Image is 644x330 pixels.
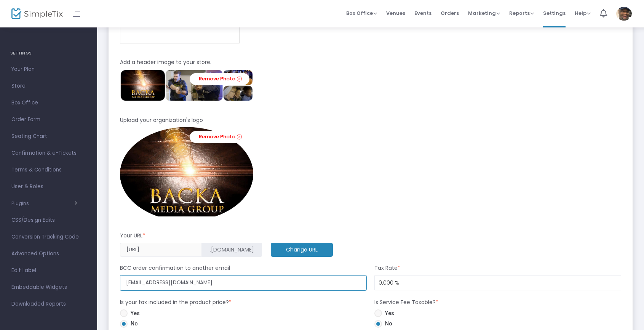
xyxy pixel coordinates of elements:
span: Box Office [11,98,86,108]
m-button: Change URL [271,243,333,257]
span: Order Form [11,115,86,125]
img: BACKA-TheMICROLogoforSimpletix.png [120,69,253,101]
a: Remove Photo [190,131,249,143]
span: Box Office [346,10,377,17]
m-panel-subtitle: BCC order confirmation to another email [120,264,230,272]
span: Reports [509,10,534,17]
m-panel-subtitle: Your URL [120,232,145,240]
img: BACKALogoNewMainOval3-7-221200smaller.png [120,127,253,216]
span: No [128,320,138,328]
m-panel-subtitle: Is your tax included in the product price? [120,298,232,306]
h4: SETTINGS [10,46,87,61]
span: Help [575,10,591,17]
m-panel-subtitle: Add a header image to your store. [120,58,211,66]
span: Venues [386,3,405,23]
m-panel-subtitle: Upload your organization's logo [120,116,203,124]
span: Advanced Options [11,249,86,259]
span: Settings [543,3,566,23]
span: Marketing [468,10,500,17]
span: Yes [128,309,140,317]
span: Events [414,3,431,23]
m-panel-subtitle: Is Service Fee Taxable? [374,298,438,306]
span: CSS/Design Edits [11,215,86,225]
span: Store [11,81,86,91]
span: User & Roles [11,182,86,192]
m-panel-subtitle: Tax Rate [374,264,400,272]
span: Seating Chart [11,131,86,141]
span: .[DOMAIN_NAME] [210,246,254,254]
input: Tax Rate [375,276,621,290]
span: Yes [382,309,394,317]
span: Conversion Tracking Code [11,232,86,242]
input: Enter Email [120,275,367,291]
span: Orders [441,3,459,23]
span: Terms & Conditions [11,165,86,175]
span: Your Plan [11,64,86,74]
span: No [382,320,392,328]
button: Plugins [11,200,77,207]
span: Embeddable Widgets [11,282,86,292]
span: Confirmation & e-Tickets [11,148,86,158]
a: Remove Photo [190,73,249,85]
span: Edit Label [11,266,86,276]
span: Downloaded Reports [11,299,86,309]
